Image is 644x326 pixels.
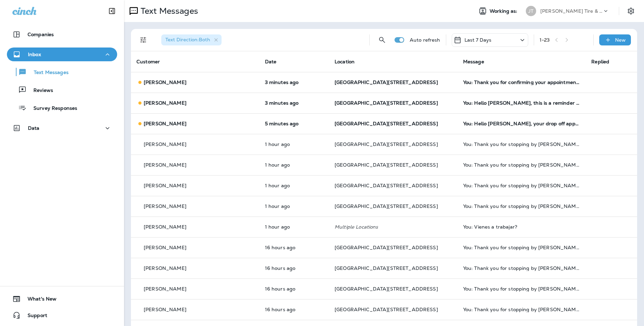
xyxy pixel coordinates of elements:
p: Last 7 Days [464,37,492,43]
span: [GEOGRAPHIC_DATA][STREET_ADDRESS] [335,182,438,189]
div: You: Hello Donald, your drop off appointment at Jensen Tire & Auto is tomorrow. Reschedule? Call ... [463,121,581,126]
p: Oct 14, 2025 08:03 AM [265,203,324,209]
span: [GEOGRAPHIC_DATA][STREET_ADDRESS] [335,203,438,209]
span: What's New [21,296,57,304]
p: [PERSON_NAME] Tire & Auto [540,8,602,14]
div: You: Thank you for stopping by Jensen Tire & Auto - South 144th Street. Please take 30 seconds to... [463,162,581,168]
div: 1 - 23 [540,37,550,43]
p: [PERSON_NAME] [144,162,186,168]
p: Oct 14, 2025 09:01 AM [265,80,324,85]
button: Filters [136,33,150,47]
p: Oct 14, 2025 08:03 AM [265,141,324,147]
button: Companies [7,28,117,41]
span: [GEOGRAPHIC_DATA][STREET_ADDRESS] [335,265,438,271]
p: Reviews [27,87,53,94]
p: Auto refresh [410,37,440,43]
div: JT [526,6,536,16]
p: [PERSON_NAME] [144,245,186,250]
span: Replied [591,59,609,65]
span: Support [21,313,47,321]
p: Oct 13, 2025 04:59 PM [265,286,324,292]
p: Oct 14, 2025 08:03 AM [265,183,324,188]
div: You: Thank you for stopping by Jensen Tire & Auto - South 144th Street. Please take 30 seconds to... [463,265,581,271]
span: [GEOGRAPHIC_DATA][STREET_ADDRESS] [335,141,438,147]
span: [GEOGRAPHIC_DATA][STREET_ADDRESS] [335,100,438,106]
button: Text Messages [7,65,117,79]
p: Oct 14, 2025 08:02 AM [265,224,324,230]
span: Customer [136,59,160,65]
button: Collapse Sidebar [102,4,122,18]
div: Text Direction:Both [161,34,222,45]
button: Settings [625,5,637,17]
p: Inbox [28,52,41,57]
p: Oct 13, 2025 05:00 PM [265,265,324,271]
button: Search Messages [375,33,389,47]
p: Oct 14, 2025 09:00 AM [265,121,324,126]
button: What's New [7,292,117,306]
p: Data [28,125,40,131]
div: You: Thank you for stopping by Jensen Tire & Auto - South 144th Street. Please take 30 seconds to... [463,141,581,147]
button: Support [7,308,117,322]
button: Data [7,121,117,135]
button: Survey Responses [7,101,117,115]
span: Location [335,59,355,65]
span: [GEOGRAPHIC_DATA][STREET_ADDRESS] [335,120,438,127]
span: [GEOGRAPHIC_DATA][STREET_ADDRESS] [335,79,438,85]
p: Oct 13, 2025 04:59 PM [265,307,324,312]
p: New [615,37,626,43]
p: [PERSON_NAME] [144,203,186,209]
p: Oct 14, 2025 08:03 AM [265,162,324,168]
p: Text Messages [27,70,69,76]
div: You: Thank you for stopping by Jensen Tire & Auto - South 144th Street. Please take 30 seconds to... [463,203,581,209]
span: [GEOGRAPHIC_DATA][STREET_ADDRESS] [335,306,438,313]
span: Date [265,59,277,65]
p: [PERSON_NAME] [144,307,186,312]
p: [PERSON_NAME] [144,286,186,292]
p: [PERSON_NAME] [144,141,186,147]
div: You: Thank you for confirming your appointment scheduled for 10/15/2025 9:00 AM with South 144th ... [463,80,581,85]
p: Survey Responses [27,105,77,112]
div: You: Hello Wayne, this is a reminder of your scheduled appointment set for 10/15/2025 8:00 AM at ... [463,100,581,106]
p: [PERSON_NAME] [144,265,186,271]
p: Companies [28,32,54,37]
p: Oct 13, 2025 05:00 PM [265,245,324,250]
p: Oct 14, 2025 09:01 AM [265,100,324,106]
p: [PERSON_NAME] [144,183,186,188]
p: [PERSON_NAME] [144,121,186,126]
div: You: Thank you for stopping by Jensen Tire & Auto - South 144th Street. Please take 30 seconds to... [463,245,581,250]
div: You: Thank you for stopping by Jensen Tire & Auto - South 144th Street. Please take 30 seconds to... [463,286,581,292]
span: [GEOGRAPHIC_DATA][STREET_ADDRESS] [335,286,438,292]
div: You: Vienes a trabajar? [463,224,581,230]
p: Text Messages [138,6,198,16]
span: Message [463,59,484,65]
span: [GEOGRAPHIC_DATA][STREET_ADDRESS] [335,162,438,168]
p: Multiple Locations [335,224,452,230]
span: [GEOGRAPHIC_DATA][STREET_ADDRESS] [335,244,438,251]
span: Working as: [490,8,519,14]
div: You: Thank you for stopping by Jensen Tire & Auto - South 144th Street. Please take 30 seconds to... [463,183,581,188]
span: Text Direction : Both [165,36,210,43]
button: Inbox [7,48,117,61]
p: [PERSON_NAME] [144,224,186,230]
div: You: Thank you for stopping by Jensen Tire & Auto - South 144th Street. Please take 30 seconds to... [463,307,581,312]
p: [PERSON_NAME] [144,80,186,85]
button: Reviews [7,83,117,97]
p: [PERSON_NAME] [144,100,186,106]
